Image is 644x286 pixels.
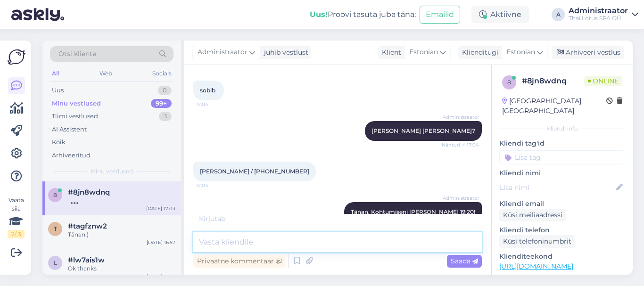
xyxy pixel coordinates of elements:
[499,168,625,178] p: Kliendi nimi
[91,167,133,176] span: Minu vestlused
[52,99,101,108] div: Minu vestlused
[443,195,479,202] span: Administraator
[200,87,215,94] span: sobib
[569,15,628,22] div: Thai Lotus SPA OÜ
[68,256,105,264] span: #lw7ais1w
[98,67,114,80] div: Web
[54,225,57,232] span: t
[442,141,479,148] span: Nähtud ✓ 17:04
[68,264,175,273] div: Ok thanks
[569,7,638,22] a: AdministraatorThai Lotus SPA OÜ
[196,182,231,189] span: 17:04
[158,86,172,95] div: 0
[52,125,87,134] div: AI Assistent
[68,222,107,230] span: #tagfznw2
[198,47,248,57] span: Administraator
[147,239,175,246] div: [DATE] 16:57
[58,49,96,59] span: Otsi kliente
[310,9,416,20] div: Proovi tasuta juba täna:
[68,188,110,196] span: #8jn8wdnq
[552,46,624,59] div: Arhiveeri vestlus
[420,6,460,24] button: Emailid
[378,48,401,57] div: Klient
[8,48,25,66] img: Askly Logo
[499,209,566,221] div: Küsi meiliaadressi
[52,112,98,121] div: Tiimi vestlused
[52,138,66,147] div: Kõik
[68,230,175,239] div: Tänan:)
[458,48,498,57] div: Klienditugi
[260,48,308,57] div: juhib vestlust
[522,75,584,87] div: # 8jn8wdnq
[499,262,573,270] a: [URL][DOMAIN_NAME]
[200,168,309,175] span: [PERSON_NAME] / [PHONE_NUMBER]
[499,124,625,133] div: Kliendi info
[53,191,57,198] span: 8
[451,257,478,265] span: Saada
[372,127,475,134] span: [PERSON_NAME] [PERSON_NAME]?
[499,274,625,283] p: Vaata edasi ...
[146,205,175,212] div: [DATE] 17:03
[351,208,475,215] span: Tänan. Kohtumiseni [PERSON_NAME] 19:20!
[310,10,328,19] b: Uus!
[506,47,535,57] span: Estonian
[499,199,625,209] p: Kliendi email
[584,76,622,86] span: Online
[471,6,529,23] div: Aktiivne
[500,182,614,193] input: Lisa nimi
[499,235,575,248] div: Küsi telefoninumbrit
[8,196,25,238] div: Vaata siia
[409,47,438,57] span: Estonian
[193,255,285,268] div: Privaatne kommentaar
[499,252,625,261] p: Klienditeekond
[52,151,91,160] div: Arhiveeritud
[50,67,61,80] div: All
[569,7,628,15] div: Administraator
[502,96,606,116] div: [GEOGRAPHIC_DATA], [GEOGRAPHIC_DATA]
[552,8,565,21] div: A
[52,86,64,95] div: Uus
[443,114,479,121] span: Administraator
[8,230,25,238] div: 2 / 3
[193,214,482,224] div: Kirjutab
[54,259,57,266] span: l
[151,99,172,108] div: 99+
[196,101,231,108] span: 17:04
[499,225,625,235] p: Kliendi telefon
[150,67,173,80] div: Socials
[147,273,175,280] div: [DATE] 13:35
[499,139,625,148] p: Kliendi tag'id
[159,112,172,121] div: 3
[499,150,625,164] input: Lisa tag
[507,79,511,86] span: 8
